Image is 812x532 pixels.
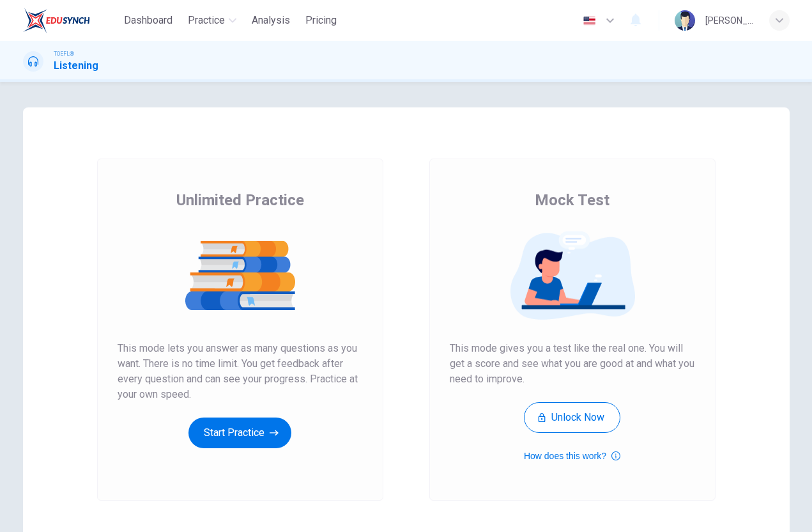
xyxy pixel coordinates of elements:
button: How does this work? [524,448,620,464]
button: Analysis [247,9,295,32]
span: Analysis [252,13,290,28]
span: TOEFL® [54,49,74,58]
img: Profile picture [675,10,695,31]
span: Dashboard [124,13,172,28]
button: Practice [183,9,241,32]
img: EduSynch logo [23,8,90,33]
span: Unlimited Practice [176,190,304,210]
button: Dashboard [119,9,178,32]
img: en [581,16,597,26]
span: This mode gives you a test like the real one. You will get a score and see what you are good at a... [450,341,695,387]
span: This mode lets you answer as many questions as you want. There is no time limit. You get feedback... [118,341,363,402]
h1: Listening [54,58,98,74]
span: Practice [188,13,225,28]
div: [PERSON_NAME] [705,13,754,28]
button: Start Practice [188,418,291,448]
button: Unlock Now [524,402,620,433]
span: Pricing [305,13,337,28]
span: Mock Test [535,190,609,210]
iframe: Intercom live chat [769,489,799,519]
a: EduSynch logo [23,8,119,33]
button: Pricing [300,9,342,32]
